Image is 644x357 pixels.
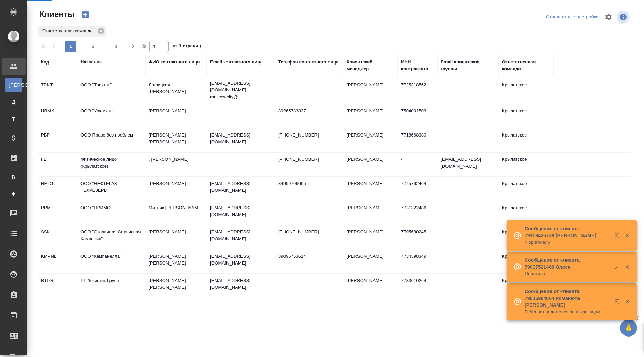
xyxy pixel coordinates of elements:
[77,177,145,201] td: ООО "НЕФТЕГАЗ ТЕХРЕЗЕРВ"
[343,104,398,128] td: [PERSON_NAME]
[145,177,207,201] td: [PERSON_NAME]
[398,104,437,128] td: 7504001503
[210,180,272,194] p: [EMAIL_ADDRESS][DOMAIN_NAME]
[525,225,610,239] p: Сообщение от клиента 79169436738 [PERSON_NAME]
[499,249,553,273] td: Крылатское
[38,78,77,102] td: TRKT
[80,59,102,66] div: Название
[398,249,437,273] td: 7734398349
[343,274,398,298] td: [PERSON_NAME]
[343,78,398,102] td: [PERSON_NAME]
[600,9,617,25] span: Настроить таблицу
[499,78,553,102] td: Крылатское
[343,201,398,225] td: [PERSON_NAME]
[38,104,77,128] td: URMK
[77,128,145,152] td: ООО Право без проблем
[145,104,207,128] td: [PERSON_NAME]
[77,78,145,102] td: ООО "Трактат"
[38,225,77,249] td: SSK
[38,177,77,201] td: NFTG
[77,104,145,128] td: ООО "Урюмкан"
[5,112,22,126] a: Т
[42,28,95,34] p: Ответственная команда
[620,264,634,270] button: Закрыть
[398,78,437,102] td: 7725318562
[38,9,74,20] span: Клиенты
[38,249,77,273] td: KMPNL
[77,225,145,249] td: ООО "Столичная Сервисная Компания"
[5,170,22,184] a: В
[499,177,553,201] td: Крылатское
[9,116,19,123] span: Т
[347,59,394,72] div: Клиентский менеджер
[145,298,207,322] td: [PERSON_NAME] [PERSON_NAME]
[499,128,553,152] td: Крылатское
[499,274,553,298] td: Крылатское
[343,298,398,322] td: [PERSON_NAME]
[38,274,77,298] td: RTLG
[620,299,634,305] button: Закрыть
[145,78,207,102] td: Лофицкая [PERSON_NAME]
[610,295,627,311] button: Открыть в новой вкладке
[343,153,398,176] td: [PERSON_NAME]
[149,59,200,66] div: ФИО контактного лица
[88,43,99,50] span: 2
[38,26,106,37] div: Ответственная команда
[525,239,610,246] p: К оригиналу
[398,274,437,298] td: 7733610264
[145,153,207,176] td: . [PERSON_NAME]
[38,128,77,152] td: PBP
[398,153,437,176] td: -
[9,82,19,88] span: [PERSON_NAME]
[499,201,553,225] td: Крылатское
[437,153,499,176] td: [EMAIL_ADDRESS][DOMAIN_NAME]
[5,78,22,92] a: [PERSON_NAME]
[343,128,398,152] td: [PERSON_NAME]
[278,253,340,260] p: 89096753614
[210,59,263,66] div: Email контактного лица
[343,225,398,249] td: [PERSON_NAME]
[9,191,19,198] span: Ф
[617,11,631,24] span: Посмотреть информацию
[111,41,122,52] button: 3
[5,187,22,201] a: Ф
[525,288,610,309] p: Сообщение от клиента 79015904064 Романюта [PERSON_NAME]
[111,43,122,50] span: 3
[278,108,340,114] p: 89265783837
[278,156,340,163] p: [PHONE_NUMBER]
[398,225,437,249] td: 7705680245
[9,174,19,181] span: В
[278,132,340,139] p: [PHONE_NUMBER]
[499,225,553,249] td: Крылатское
[38,298,77,322] td: IGKR
[210,80,272,100] p: [EMAIL_ADDRESS][DOMAIN_NAME], moscowcity@...
[610,260,627,276] button: Открыть в новой вкладке
[77,274,145,298] td: РТ Логистик Групп
[398,128,437,152] td: 7718668380
[9,99,19,105] span: Д
[145,225,207,249] td: [PERSON_NAME]
[343,249,398,273] td: [PERSON_NAME]
[88,41,99,52] button: 2
[499,153,553,176] td: Крылатское
[210,132,272,145] p: [EMAIL_ADDRESS][DOMAIN_NAME]
[77,9,93,20] button: Создать
[38,153,77,176] td: FL
[38,201,77,225] td: PRM
[5,95,22,109] a: Д
[210,253,272,267] p: [EMAIL_ADDRESS][DOMAIN_NAME]
[343,177,398,201] td: [PERSON_NAME]
[145,274,207,298] td: [PERSON_NAME] [PERSON_NAME]
[145,128,207,152] td: [PERSON_NAME] [PERSON_NAME]
[544,12,600,23] div: split button
[145,201,207,225] td: Митник [PERSON_NAME]
[145,249,207,273] td: [PERSON_NAME] [PERSON_NAME]
[499,298,553,322] td: Крылатское
[525,309,610,315] p: Ребенок поедет с сопровождающим
[77,153,145,176] td: Физическое лицо (Крылатское)
[398,298,437,322] td: 2411016184
[210,277,272,291] p: [EMAIL_ADDRESS][DOMAIN_NAME]
[278,180,340,187] p: 84959706665
[525,257,610,270] p: Сообщение от клиента 79037521469 Олеся
[499,104,553,128] td: Крылатское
